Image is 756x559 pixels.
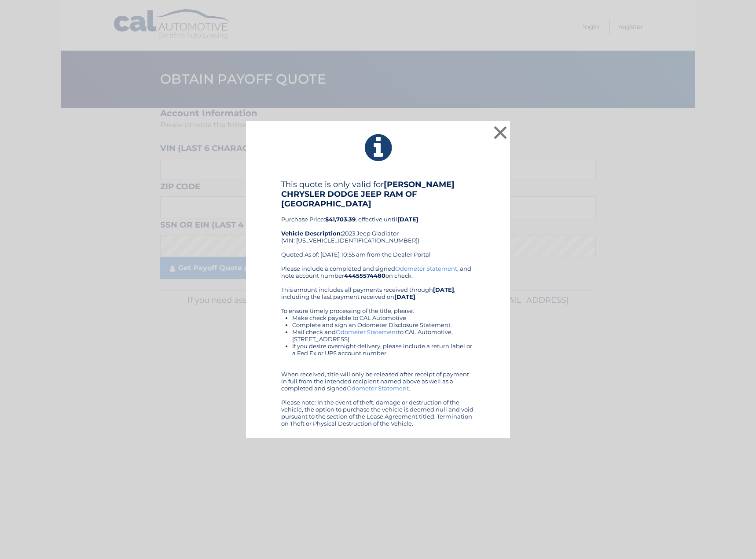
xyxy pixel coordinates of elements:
[433,286,454,293] b: [DATE]
[395,265,457,272] a: Odometer Statement
[336,328,398,335] a: Odometer Statement
[292,328,475,342] li: Mail check and to CAL Automotive, [STREET_ADDRESS]
[292,342,475,357] li: If you desire overnight delivery, please include a return label or a Fed Ex or UPS account number.
[397,216,418,223] b: [DATE]
[281,180,475,209] h4: This quote is only valid for
[281,230,342,237] strong: Vehicle Description:
[492,124,509,141] button: ×
[281,180,475,265] div: Purchase Price: , effective until 2023 Jeep Gladiator (VIN: [US_VEHICLE_IDENTIFICATION_NUMBER]) Q...
[292,314,475,321] li: Make check payable to CAL Automotive
[394,293,415,300] b: [DATE]
[344,272,385,279] b: 44455574480
[281,265,475,427] div: Please include a completed and signed , and note account number on check. This amount includes al...
[292,321,475,328] li: Complete and sign an Odometer Disclosure Statement
[325,216,356,223] b: $41,703.39
[281,180,455,209] b: [PERSON_NAME] CHRYSLER DODGE JEEP RAM OF [GEOGRAPHIC_DATA]
[347,385,409,392] a: Odometer Statement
